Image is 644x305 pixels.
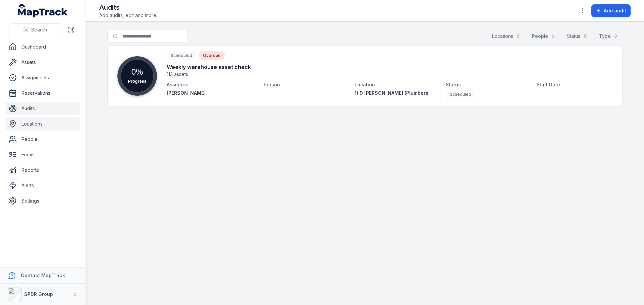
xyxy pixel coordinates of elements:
strong: SPDR Group [24,291,53,297]
a: Reports [5,163,80,177]
a: Locations [5,117,80,131]
span: Add audit [604,7,626,14]
button: Add audit [591,4,631,17]
a: Dashboard [5,40,80,54]
span: 1) 9 [PERSON_NAME] (Plumbers/Roofers Factory) [355,90,470,96]
div: Scheduled [446,90,475,99]
button: Search [8,23,62,36]
a: [PERSON_NAME] [167,90,253,96]
a: Reservations [5,86,80,100]
a: Forms [5,148,80,161]
button: Type [595,30,623,43]
button: Status [562,30,592,43]
button: People [528,30,560,43]
a: People [5,133,80,146]
a: Audits [5,102,80,115]
span: Add audits, edit and more. [99,12,157,19]
strong: Contact MapTrack [21,273,65,278]
a: Assets [5,56,80,69]
a: Settings [5,194,80,208]
a: Assignments [5,71,80,84]
span: Search [31,26,47,33]
button: Locations [488,30,525,43]
a: Alerts [5,179,80,192]
h2: Audits [99,3,157,12]
a: 1) 9 [PERSON_NAME] (Plumbers/Roofers Factory) [355,90,429,96]
a: MapTrack [18,4,68,17]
